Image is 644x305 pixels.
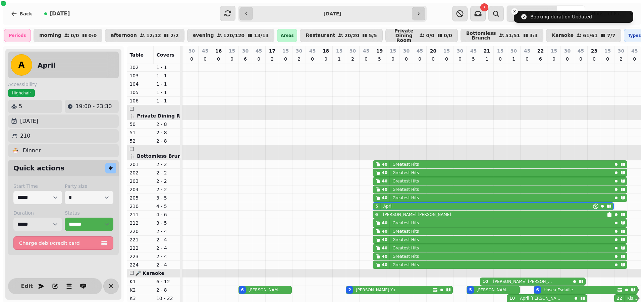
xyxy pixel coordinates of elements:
label: Party size [65,183,113,189]
p: 0 [632,56,637,62]
p: 6 - 12 [156,278,178,285]
p: 2 - 8 [156,129,178,136]
label: Status [65,210,113,216]
label: Start Time [13,183,62,189]
p: 0 [323,56,328,62]
p: 210 [20,132,31,140]
p: 224 [129,261,151,268]
p: 3 - 5 [156,195,178,201]
p: 52 [129,138,151,144]
p: 0 [417,56,422,62]
div: 6 [375,212,378,217]
p: 5 [19,102,22,110]
p: 105 [129,89,151,96]
p: 15 [604,48,611,54]
p: 23 [591,48,597,54]
p: [PERSON_NAME] [PERSON_NAME] [493,279,553,284]
p: 30 [511,48,517,54]
p: 51 / 51 [505,33,520,38]
p: 0 [363,56,369,62]
div: 40 [382,262,387,268]
span: Edit [23,284,31,289]
p: Kisal [PERSON_NAME] [627,296,637,301]
p: 0 [404,56,409,62]
p: Dinner [23,147,41,155]
p: 30 [242,48,249,54]
p: 0 [457,56,463,62]
div: 10 [509,296,515,301]
p: 0 [430,56,436,62]
p: [PERSON_NAME] [PERSON_NAME] [477,287,511,293]
div: 40 [382,162,387,167]
p: 2 - 4 [156,261,178,268]
p: 2 - 2 [156,161,178,168]
div: 40 [382,195,387,201]
button: evening120/12013/13 [187,29,275,42]
p: 61 / 61 [583,33,598,38]
div: 40 [382,229,387,234]
button: [DATE] [39,6,75,22]
p: 104 [129,81,151,87]
p: 51 [377,56,382,69]
p: 0 [216,56,221,62]
p: 201 [129,161,151,168]
p: 210 [129,203,151,210]
p: Bottomless Brunch [466,31,496,40]
button: Private Dining Room0/00/0 [385,29,458,42]
p: 2 - 2 [156,169,178,176]
p: 45 [631,48,638,54]
p: 30 [403,48,410,54]
h2: April [38,61,55,70]
div: 40 [382,220,387,226]
p: 21 [484,48,490,54]
p: 10 - 22 [156,295,178,302]
p: 15 [443,48,450,54]
p: Greatest Hits [392,254,419,259]
span: 🎤 Karaoke [135,271,164,276]
div: 10 [482,279,488,284]
p: 3 - 5 [156,220,178,226]
p: 20 [430,48,436,54]
button: Charge debit/credit card [13,236,113,250]
p: Greatest Hits [392,170,419,175]
p: afternoon [111,33,137,38]
div: 6 [536,287,539,293]
p: [PERSON_NAME] Yu [356,287,395,293]
div: 6 [241,287,244,293]
div: 40 [382,170,387,175]
p: 5 [471,56,476,62]
p: Greatest Hits [392,187,419,192]
p: 30 [564,48,571,54]
p: 50 [129,121,151,128]
p: 1 - 1 [156,72,178,79]
p: 22 [618,56,624,69]
p: 18 [323,48,329,54]
button: Back [5,6,38,22]
p: 19:00 - 23:30 [75,102,112,110]
p: Karaoke [552,33,574,38]
p: 0 [591,56,597,62]
p: 2 - 8 [156,138,178,144]
p: Greatest Hits [392,220,419,226]
p: [DATE] [20,117,38,125]
p: 51 [129,129,151,136]
p: [PERSON_NAME] [PERSON_NAME] [249,287,283,293]
p: 6 [243,56,248,62]
button: Close toast [511,8,518,15]
p: Private Dining Room [391,28,417,43]
p: K2 [129,287,151,293]
p: 204 [129,186,151,193]
div: 5 [375,204,378,209]
p: 106 [129,97,151,104]
span: Charge debit/credit card [19,241,100,245]
p: 102 [129,64,151,71]
p: 0 [310,56,315,62]
div: Areas [277,29,297,42]
span: 🍴 Private Dining Room [129,113,191,119]
button: Edit [20,280,34,293]
p: evening [193,33,214,38]
p: 0 [497,56,503,62]
div: Booking duration Updated [530,13,592,20]
p: 2 - 4 [156,245,178,251]
p: 221 [129,236,151,243]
